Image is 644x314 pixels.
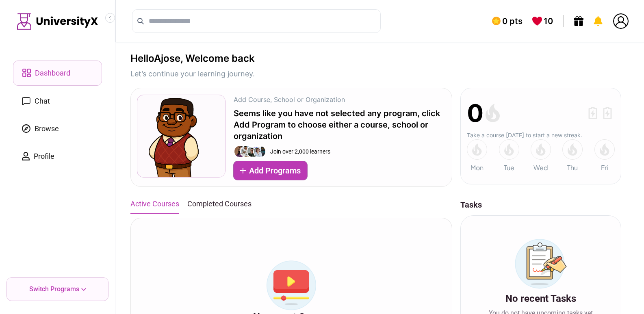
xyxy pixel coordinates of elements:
span: Thu [567,163,578,173]
p: Switch Programs [29,284,79,294]
button: Active Courses [130,195,179,213]
span: Chat [35,95,50,107]
span: Dashboard [35,67,70,79]
span: 10 [544,15,553,27]
img: Tutor [141,94,222,194]
button: Add Programs [234,161,307,180]
p: Let’s continue your learning journey. [130,68,255,80]
img: No Tasks [515,239,567,289]
h3: Hello Ajose , Welcome back [130,52,255,65]
img: You [613,13,629,29]
p: Take a course [DATE] to start a new streak. [467,131,615,139]
span: Wed [533,163,548,173]
p: Join over 2,000 learners [270,147,330,156]
span: Browse [35,123,59,134]
span: Mon [471,163,484,173]
a: Chat [13,89,102,113]
span: 0 [467,95,484,131]
span: Add Programs [249,165,301,176]
span: 0 pts [502,15,523,27]
p: Tasks [460,199,621,210]
span: Profile [34,151,54,162]
span: Tue [504,163,514,173]
img: Empty Course [266,260,317,310]
span: Add Course, School or Organization [234,95,446,104]
span: Fri [601,163,608,173]
button: Completed Courses [187,195,252,213]
a: Dashboard [13,61,102,86]
button: Collapse sidebar [105,13,115,23]
img: Logo [17,13,98,30]
a: Browse [13,117,102,141]
a: Profile [13,144,102,169]
p: No recent Tasks [505,292,576,305]
p: Seems like you have not selected any program, click Add Program to choose either a course, school... [234,108,446,142]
